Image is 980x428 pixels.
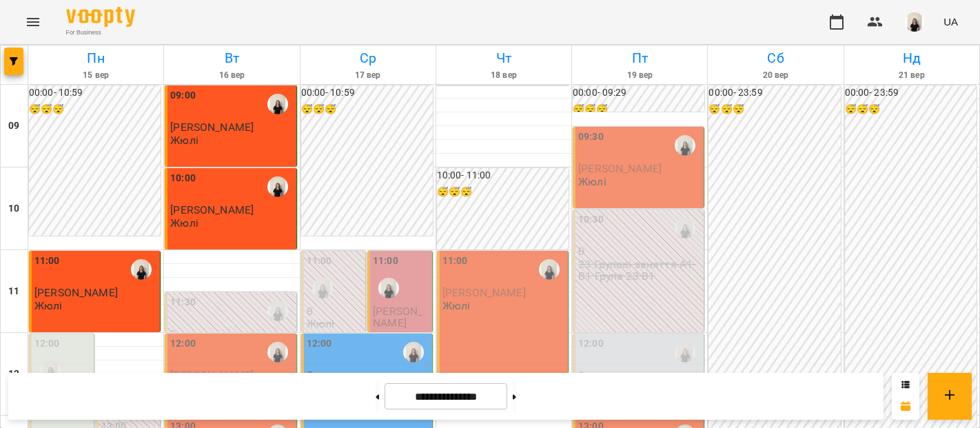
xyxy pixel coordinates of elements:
[573,85,704,101] h6: 00:00 - 09:29
[267,176,288,197] img: Жюлі
[66,28,135,37] span: For Business
[437,185,569,200] h6: 😴😴😴
[170,171,196,186] label: 10:00
[170,203,254,216] span: [PERSON_NAME]
[675,342,695,363] img: Жюлі
[307,254,332,269] label: 11:00
[373,329,429,365] p: індивідуальне заняття 50 хв
[17,6,50,39] button: Menu
[708,102,840,117] h6: 😴😴😴
[301,85,433,101] h6: 00:00 - 10:59
[267,94,288,114] img: Жюлі
[442,286,526,299] span: [PERSON_NAME]
[675,218,695,238] img: Жюлі
[34,254,60,269] label: 11:00
[846,69,977,82] h6: 21 вер
[170,328,293,340] p: 0
[437,168,569,183] h6: 10:00 - 11:00
[578,162,662,175] span: [PERSON_NAME]
[539,259,560,280] img: Жюлі
[40,360,61,381] img: Жюлі
[378,278,399,298] img: Жюлі
[675,135,695,156] img: Жюлі
[574,69,705,82] h6: 19 вер
[170,121,254,134] span: [PERSON_NAME]
[8,284,19,299] h6: 11
[403,342,424,363] img: Жюлі
[307,336,332,351] label: 12:00
[170,217,198,229] p: Жюлі
[301,102,433,117] h6: 😴😴😴
[303,69,433,82] h6: 17 вер
[303,48,433,69] h6: Ср
[578,212,604,227] label: 10:30
[845,85,977,101] h6: 00:00 - 23:59
[938,9,963,34] button: UA
[578,336,604,351] label: 12:00
[373,254,398,269] label: 11:00
[267,300,288,321] img: Жюлі
[34,336,60,351] label: 12:00
[170,336,196,351] label: 12:00
[34,300,63,312] p: Жюлі
[30,69,161,82] h6: 15 вер
[442,254,468,269] label: 11:00
[845,102,977,117] h6: 😴😴😴
[943,14,958,29] span: UA
[905,12,924,32] img: a3bfcddf6556b8c8331b99a2d66cc7fb.png
[29,85,161,101] h6: 00:00 - 10:59
[578,130,604,145] label: 09:30
[34,286,118,299] span: [PERSON_NAME]
[267,342,288,363] img: Жюлі
[578,245,701,257] p: 0
[170,134,198,146] p: Жюлі
[166,48,297,69] h6: Вт
[307,305,363,317] p: 0
[578,176,606,187] p: Жюлі
[170,88,196,103] label: 09:00
[708,85,840,101] h6: 00:00 - 23:59
[8,201,19,216] h6: 10
[846,48,977,69] h6: Нд
[170,295,196,310] label: 11:30
[131,259,152,280] img: Жюлі
[29,102,161,117] h6: 😴😴😴
[573,102,704,117] h6: 😴😴😴
[710,48,841,69] h6: Сб
[8,119,19,134] h6: 09
[438,48,569,69] h6: Чт
[710,69,841,82] h6: 20 вер
[442,300,471,312] p: Жюлі
[30,48,161,69] h6: Пн
[373,305,422,329] span: [PERSON_NAME]
[66,7,135,27] img: Voopty Logo
[307,318,335,329] p: Жюлі
[166,69,297,82] h6: 16 вер
[578,258,701,283] p: 23 Групові заняття А1-В1 Група 23 B1
[438,69,569,82] h6: 18 вер
[312,278,333,298] img: Жюлі
[574,48,705,69] h6: Пт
